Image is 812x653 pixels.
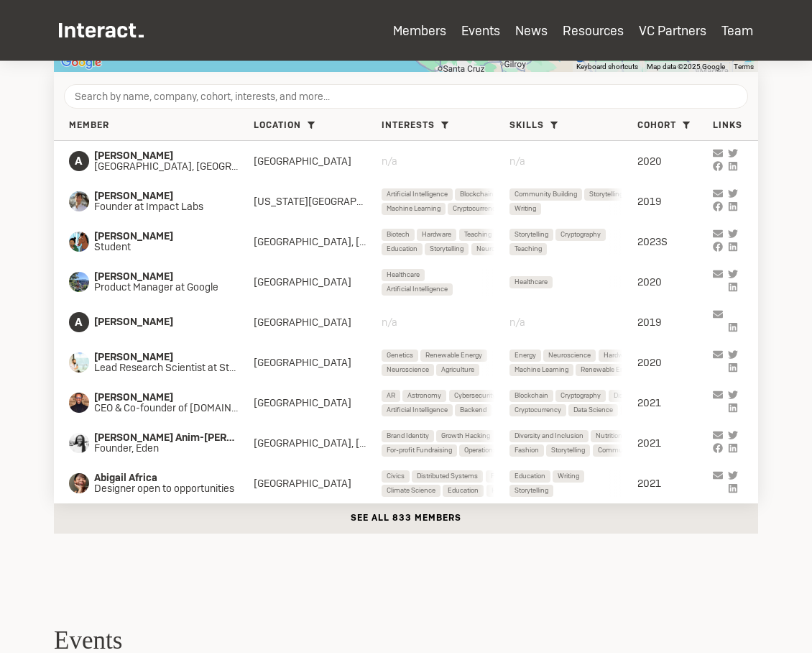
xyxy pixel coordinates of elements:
[576,62,638,72] button: Keyboard shortcuts
[721,22,753,39] a: Team
[713,120,742,132] span: Links
[558,470,579,483] span: Writing
[637,316,713,329] div: 2019
[515,243,542,255] span: Teaching
[647,63,725,70] span: Map data ©2025 Google
[94,161,254,173] span: [GEOGRAPHIC_DATA], [GEOGRAPHIC_DATA]
[515,390,548,402] span: Blockchain
[461,22,500,39] a: Events
[515,203,536,215] span: Writing
[589,188,623,201] span: Storytelling
[94,242,229,253] span: Student
[551,444,585,457] span: Storytelling
[573,404,613,416] span: Data Science
[254,437,382,449] div: [GEOGRAPHIC_DATA], [US_STATE][GEOGRAPHIC_DATA]
[387,390,395,402] span: AR
[407,390,441,402] span: Astronomy
[515,485,548,497] span: Storytelling
[254,356,382,369] div: [GEOGRAPHIC_DATA]
[254,477,382,490] div: [GEOGRAPHIC_DATA]
[476,243,519,255] span: Neuroscience
[69,312,89,332] span: A
[387,364,429,376] span: Neuroscience
[637,437,713,449] div: 2021
[637,120,676,132] span: Cohort
[515,470,545,483] span: Education
[57,53,105,72] a: Open this area in Google Maps (opens a new window)
[57,53,105,72] img: Google
[515,188,577,201] span: Community Building
[94,231,229,242] span: [PERSON_NAME]
[254,155,382,168] div: [GEOGRAPHIC_DATA]
[254,396,382,409] div: [GEOGRAPHIC_DATA]
[515,229,548,241] span: Storytelling
[637,195,713,208] div: 2019
[515,404,561,416] span: Cryptocurrency
[515,350,536,362] span: Energy
[637,275,713,288] div: 2020
[515,444,539,457] span: Fashion
[637,396,713,409] div: 2021
[460,188,494,201] span: Blockchain
[254,316,382,329] div: [GEOGRAPHIC_DATA]
[598,444,660,457] span: Community Building
[430,243,463,255] span: Storytelling
[387,243,417,255] span: Education
[563,22,624,39] a: Resources
[59,23,144,38] img: Interact Logo
[94,316,229,328] span: [PERSON_NAME]
[94,191,229,202] span: [PERSON_NAME]
[387,444,452,457] span: For-profit Fundraising
[509,120,544,132] span: Skills
[94,271,234,283] span: [PERSON_NAME]
[94,362,254,374] span: Lead Research Scientist at Stealth Clean Energy Startup
[441,430,490,442] span: Growth Hacking
[734,63,754,70] a: Terms (opens in new tab)
[69,120,109,132] span: Member
[604,350,633,362] span: Hardware
[94,352,254,363] span: [PERSON_NAME]
[254,275,382,288] div: [GEOGRAPHIC_DATA]
[94,201,229,213] span: Founder at Impact Labs
[515,364,568,376] span: Machine Learning
[637,155,713,168] div: 2020
[64,84,748,109] input: Search by name, company, cohort, interests, and more...
[515,276,548,288] span: Healthcare
[596,430,622,442] span: Nutrition
[464,444,497,457] span: Operations
[254,120,301,132] span: Location
[387,229,410,241] span: Biotech
[94,483,249,495] span: Designer open to opportunities
[387,188,448,201] span: Artificial Intelligence
[639,22,706,39] a: VC Partners
[560,229,601,241] span: Cryptography
[560,390,601,402] span: Cryptography
[393,22,446,39] a: Members
[94,403,254,414] span: CEO & Co-founder of [DOMAIN_NAME]
[464,229,492,241] span: Teaching
[548,350,591,362] span: Neuroscience
[94,282,234,293] span: Product Manager at Google
[453,203,499,215] span: Cryptocurrency
[581,364,637,376] span: Renewable Energy
[441,364,474,376] span: Agriculture
[515,430,583,442] span: Diversity and Inclusion
[54,503,758,534] button: See all 833 members
[637,477,713,490] div: 2021
[387,404,448,416] span: Artificial Intelligence
[637,356,713,369] div: 2020
[254,195,382,208] div: [US_STATE][GEOGRAPHIC_DATA]
[387,283,448,296] span: Artificial Intelligence
[387,350,413,362] span: Genetics
[94,432,254,444] span: [PERSON_NAME] Anim-[PERSON_NAME]
[422,229,451,241] span: Hardware
[454,390,496,402] span: Cybersecurity
[94,392,254,403] span: [PERSON_NAME]
[460,404,486,416] span: Backend
[515,22,548,39] a: News
[387,470,405,483] span: Civics
[448,485,479,497] span: Education
[387,430,429,442] span: Brand Identity
[94,150,254,162] span: [PERSON_NAME]
[387,269,420,281] span: Healthcare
